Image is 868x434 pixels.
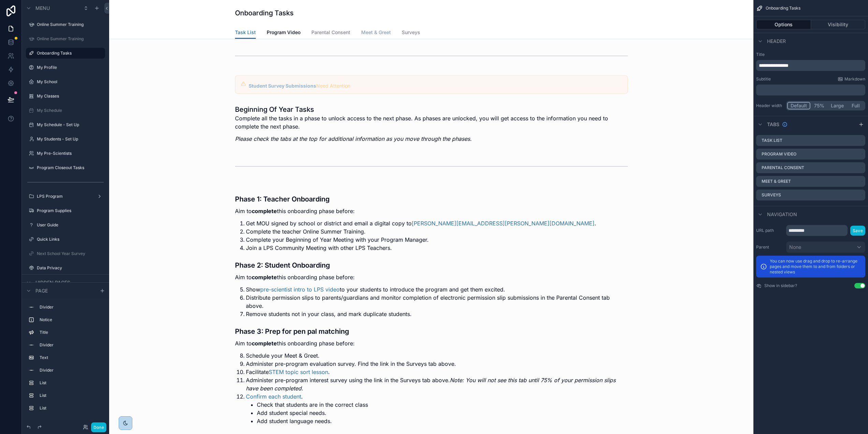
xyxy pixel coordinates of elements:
[402,26,420,40] a: Surveys
[37,222,104,228] label: User Guide
[40,368,102,373] label: Divider
[838,76,865,82] a: Markdown
[35,5,50,12] span: Menu
[756,52,865,57] label: Title
[756,20,811,29] button: Options
[311,29,350,36] span: Parental Consent
[37,265,104,271] label: Data Privacy
[787,102,810,109] button: Default
[762,138,782,143] label: Task List
[37,22,104,27] label: Online Summer Training
[762,179,791,184] label: Meet & Greet
[37,151,104,156] label: My Pre-Scientists
[828,102,847,109] button: Large
[37,122,104,128] label: My Schedule - Set Up
[267,29,300,36] span: Program Video
[40,380,102,386] label: List
[40,317,102,323] label: Notice
[762,192,781,198] label: Surveys
[37,194,94,199] label: LPS Program
[766,5,800,11] span: Onboarding Tasks
[40,330,102,335] label: Title
[40,304,102,310] label: Divider
[756,76,771,82] label: Subtitle
[789,244,801,251] span: None
[37,208,104,213] label: Program Supplies
[361,29,391,36] span: Meet & Greet
[402,29,420,36] span: Surveys
[37,237,104,242] label: Quick Links
[235,29,256,36] span: Task List
[762,151,796,157] label: Program Video
[37,36,104,42] label: Online Summer Training
[40,393,102,398] label: List
[37,65,104,70] label: My Profile
[22,299,109,420] div: scrollable content
[756,244,783,250] label: Parent
[37,251,104,256] label: Next School Year Survey
[810,102,828,109] button: 75%
[235,26,256,39] a: Task List
[37,93,104,99] label: My Classes
[767,211,797,218] span: Navigation
[40,342,102,348] label: Divider
[811,20,866,29] button: Visibility
[756,85,865,95] div: scrollable content
[756,228,783,233] label: URL path
[844,76,865,82] span: Markdown
[756,60,865,71] div: scrollable content
[37,108,104,113] label: My Schedule
[91,422,106,432] button: Done
[37,79,104,85] label: My School
[235,8,294,18] h1: Onboarding Tasks
[767,38,786,45] span: Header
[786,241,865,253] button: None
[40,355,102,360] label: Text
[762,165,804,170] label: Parental Consent
[756,103,783,108] label: Header width
[267,26,300,40] a: Program Video
[37,136,104,142] label: My Students - Set Up
[764,283,797,288] label: Show in sidebar?
[37,50,101,56] label: Onboarding Tasks
[770,258,861,275] p: You can now use drag and drop to re-arrange pages and move them to and from folders or nested views
[40,405,102,411] label: List
[850,226,865,236] button: Save
[311,26,350,40] a: Parental Consent
[361,26,391,40] a: Meet & Greet
[35,279,70,286] span: Hidden pages
[35,287,48,294] span: Page
[847,102,864,109] button: Full
[37,165,104,170] label: Program Closeout Tasks
[767,121,779,128] span: Tabs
